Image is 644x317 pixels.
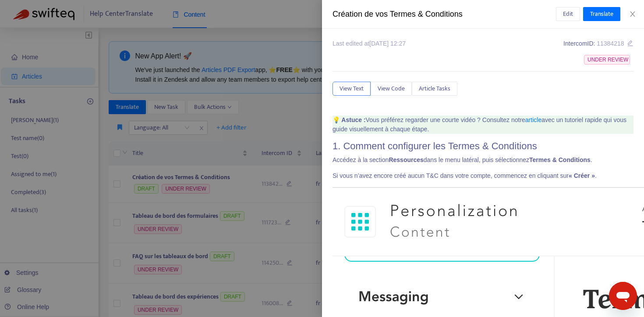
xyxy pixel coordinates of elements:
span: Edit [563,9,573,19]
iframe: Button to launch messaging window [609,282,637,310]
button: Edit [556,7,580,21]
p: Si vous n’avez encore créé aucun T&C dans votre compte, commencez en cliquant sur . [333,171,633,180]
button: View Text [333,82,371,96]
b: Termes & Conditions [529,156,591,163]
b: Ressources [389,156,423,163]
a: article [525,116,541,123]
span: View Text [340,84,364,94]
button: View Code [371,82,412,96]
span: Translate [590,9,613,19]
span: 11384218 [597,40,624,47]
button: Article Tasks [412,82,457,96]
p: Accédez à la section dans le menu latéral, puis sélectionnez . [333,155,633,165]
b: « Créer » [569,172,595,179]
div: Création de vos Termes & Conditions [333,8,556,20]
h1: 1. Comment configurer les Termes & Conditions [333,140,633,152]
span: View Code [378,84,405,94]
span: Article Tasks [419,84,450,94]
div: Last edited at [DATE] 12:27 [333,39,406,48]
div: Intercom ID: [563,39,633,48]
b: 💡 Astuce : [333,116,366,123]
button: Close [626,10,639,18]
p: Vous préférez regarder une courte vidéo ? Consultez notre avec un tutoriel rapide qui vous guide ... [333,115,633,134]
span: close [629,11,636,18]
span: UNDER REVIEW [584,55,630,65]
button: Translate [583,7,620,21]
